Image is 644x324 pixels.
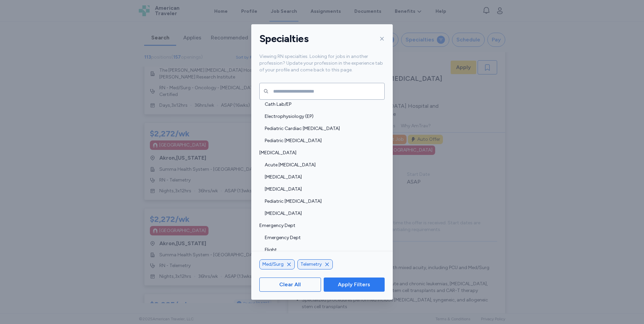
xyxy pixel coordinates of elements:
span: [MEDICAL_DATA] [265,174,381,181]
span: Electrophysiology (EP) [265,113,381,120]
span: Pediatric [MEDICAL_DATA] [265,198,381,205]
span: Acute [MEDICAL_DATA] [265,162,381,168]
span: [MEDICAL_DATA] [265,186,381,193]
span: [MEDICAL_DATA] [259,150,381,156]
span: Cath Lab/EP [265,101,381,108]
h1: Specialties [259,32,309,45]
span: [MEDICAL_DATA] [265,210,381,217]
button: Apply Filters [324,278,385,292]
span: Med/Surg [262,261,284,268]
span: Pediatric [MEDICAL_DATA] [265,137,381,144]
span: Apply Filters [338,281,370,289]
span: Emergency Dept [259,222,381,229]
div: Viewing RN specialties. Looking for jobs in another profession? Update your profession in the exp... [251,53,393,82]
span: Clear All [279,281,301,289]
span: Emergency Dept [265,234,381,241]
button: Clear All [259,278,321,292]
span: Flight [265,247,381,253]
span: Pediatric Cardiac [MEDICAL_DATA] [265,125,381,132]
span: Telemetry [300,261,322,268]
